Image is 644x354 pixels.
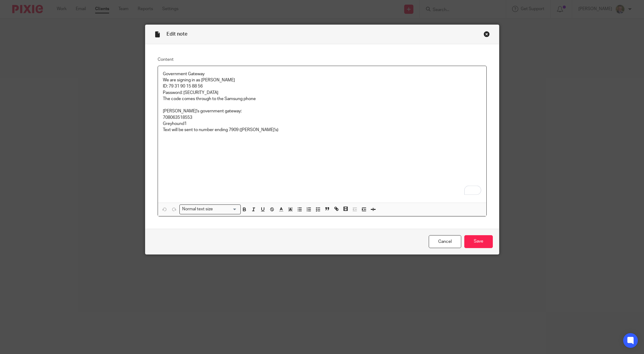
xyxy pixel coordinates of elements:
div: Search for option [179,204,241,214]
div: To enrich screen reader interactions, please activate Accessibility in Grammarly extension settings [158,66,486,203]
p: We are signing in as [PERSON_NAME] [163,77,481,83]
span: Normal text size [181,206,214,212]
p: 708063518553 [163,115,481,121]
p: Password: [SECURITY_DATA] [163,90,481,96]
p: ID: 79 31 90 15 88 56 [163,83,481,89]
a: Cancel [429,235,461,248]
div: Close this dialog window [484,31,490,37]
span: Edit note [167,32,187,37]
input: Save [464,235,493,248]
p: The code comes through to the Samsung phone [163,96,481,102]
p: Government Gateway [163,71,481,77]
input: Search for option [215,206,237,212]
p: [PERSON_NAME]'s government gateway: [163,108,481,114]
label: Content [158,56,487,63]
p: Greyhound1 [163,121,481,127]
p: Text will be sent to number ending 7909 ([PERSON_NAME]'s) [163,127,481,133]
